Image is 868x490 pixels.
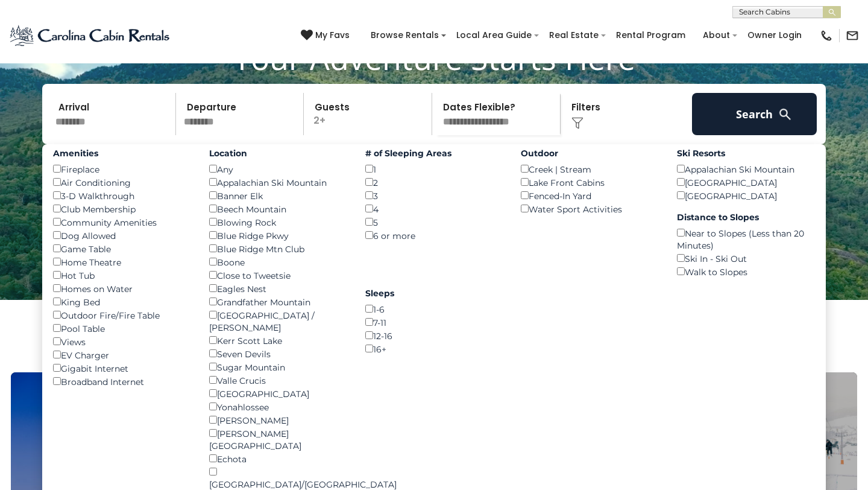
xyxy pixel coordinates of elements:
div: [PERSON_NAME] [209,413,347,427]
div: Grandfather Mountain [209,295,347,308]
a: Browse Rentals [365,26,445,45]
div: [GEOGRAPHIC_DATA] [677,176,815,189]
div: Eagles Nest [209,282,347,295]
div: Fenced-In Yard [521,189,659,202]
a: Local Area Guide [450,26,538,45]
div: Close to Tweetsie [209,269,347,282]
div: Gigabit Internet [53,361,191,375]
div: Broadband Internet [53,375,191,388]
div: 6 or more [365,229,503,242]
div: Appalachian Ski Mountain [209,176,347,189]
div: 1 [365,162,503,176]
div: Valle Crucis [209,374,347,387]
div: Yonahlossee [209,400,347,413]
div: Blowing Rock [209,215,347,229]
div: 5 [365,215,503,229]
a: Owner Login [741,26,808,45]
div: Echota [209,452,347,465]
div: Appalachian Ski Mountain [677,162,815,176]
div: 4 [365,202,503,215]
a: Real Estate [543,26,605,45]
img: mail-regular-black.png [846,29,859,42]
div: 7-11 [365,316,503,329]
div: 3-D Walkthrough [53,189,191,202]
div: Community Amenities [53,215,191,229]
div: Seven Devils [209,347,347,360]
div: EV Charger [53,348,191,361]
div: Walk to Slopes [677,265,815,278]
label: Sleeps [365,287,503,299]
div: 2 [365,176,503,189]
p: 2+ [307,93,432,135]
a: My Favs [301,29,353,42]
div: Banner Elk [209,189,347,202]
div: 1-6 [365,302,503,316]
div: Ski In - Ski Out [677,252,815,265]
div: Beech Mountain [209,202,347,215]
label: Distance to Slopes [677,211,815,223]
h3: Select Your Destination [9,330,859,372]
div: Fireplace [53,162,191,176]
div: 12-16 [365,329,503,342]
img: filter--v1.png [571,117,583,129]
div: Creek | Stream [521,162,659,176]
label: Outdoor [521,147,659,159]
label: Ski Resorts [677,147,815,159]
div: Pool Table [53,322,191,335]
label: Location [209,147,347,159]
div: Hot Tub [53,269,191,282]
div: [GEOGRAPHIC_DATA] / [PERSON_NAME] [209,308,347,334]
img: phone-regular-black.png [820,29,833,42]
div: Views [53,335,191,348]
div: [GEOGRAPHIC_DATA] [209,387,347,400]
label: Amenities [53,147,191,159]
label: # of Sleeping Areas [365,147,503,159]
div: 16+ [365,342,503,355]
div: Outdoor Fire/Fire Table [53,308,191,322]
div: Blue Ridge Mtn Club [209,242,347,255]
span: My Favs [315,29,350,42]
a: About [697,26,736,45]
div: Blue Ridge Pkwy [209,229,347,242]
div: Kerr Scott Lake [209,334,347,347]
div: 3 [365,189,503,202]
div: Air Conditioning [53,176,191,189]
div: Water Sport Activities [521,202,659,215]
div: Boone [209,255,347,269]
a: Rental Program [610,26,691,45]
div: [PERSON_NAME][GEOGRAPHIC_DATA] [209,427,347,452]
img: search-regular-white.png [778,107,793,122]
button: Search [692,93,817,135]
div: Any [209,162,347,176]
div: [GEOGRAPHIC_DATA] [677,189,815,202]
div: King Bed [53,295,191,308]
div: Home Theatre [53,255,191,269]
div: Club Membership [53,202,191,215]
h1: Your Adventure Starts Here [9,39,859,77]
div: Lake Front Cabins [521,176,659,189]
div: Dog Allowed [53,229,191,242]
div: Near to Slopes (Less than 20 Minutes) [677,226,815,252]
div: Game Table [53,242,191,255]
img: Blue-2.png [9,24,172,48]
div: Sugar Mountain [209,360,347,374]
div: Homes on Water [53,282,191,295]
